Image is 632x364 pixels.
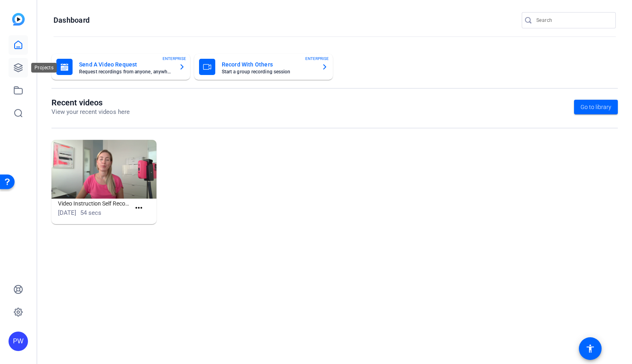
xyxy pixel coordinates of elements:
button: Record With OthersStart a group recording sessionENTERPRISE [194,54,333,80]
a: Go to library [574,100,618,114]
img: blue-gradient.svg [12,13,25,26]
p: View your recent videos here [51,107,130,117]
span: ENTERPRISE [305,56,329,62]
img: Video Instruction Self Recording [51,140,156,199]
span: [DATE] [58,209,76,216]
span: Go to library [581,103,611,111]
h1: Video Instruction Self Recording [58,199,131,208]
div: Projects [31,63,57,73]
div: PW [9,332,28,351]
mat-card-title: Send A Video Request [79,60,172,69]
mat-card-title: Record With Others [222,60,315,69]
mat-icon: more_horiz [134,203,144,213]
h1: Recent videos [51,98,130,107]
span: ENTERPRISE [163,56,186,62]
mat-card-subtitle: Start a group recording session [222,69,315,74]
mat-card-subtitle: Request recordings from anyone, anywhere [79,69,172,74]
h1: Dashboard [54,15,90,25]
mat-icon: accessibility [585,344,595,353]
span: 54 secs [80,209,101,216]
button: Send A Video RequestRequest recordings from anyone, anywhereENTERPRISE [51,54,190,80]
input: Search [536,15,609,25]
